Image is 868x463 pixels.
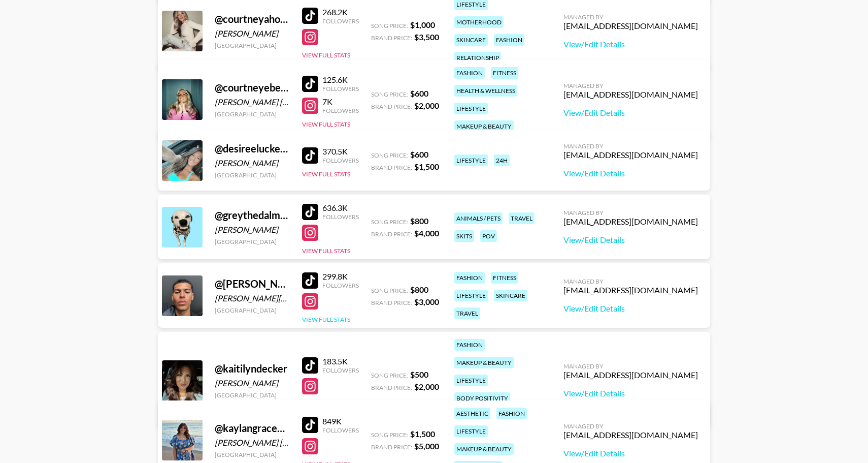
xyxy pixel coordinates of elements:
[563,277,698,285] div: Managed By
[215,142,290,155] div: @ desireeluckey0
[215,293,290,303] div: [PERSON_NAME][GEOGRAPHIC_DATA]
[454,339,485,351] div: fashion
[454,425,488,437] div: lifestyle
[509,212,535,224] div: travel
[454,408,490,419] div: aesthetic
[215,13,290,25] div: @ courtneyahoward
[215,451,290,458] div: [GEOGRAPHIC_DATA]
[563,168,698,178] a: View/Edit Details
[563,150,698,160] div: [EMAIL_ADDRESS][DOMAIN_NAME]
[215,362,290,375] div: @ kaitilyndecker
[410,149,428,159] strong: $ 600
[454,212,503,224] div: animals / pets
[410,216,428,226] strong: $ 800
[454,16,504,28] div: motherhood
[414,32,439,42] strong: $ 3,500
[491,272,518,284] div: fitness
[215,97,290,107] div: [PERSON_NAME] [PERSON_NAME]
[322,356,359,366] div: 183.5K
[215,42,290,49] div: [GEOGRAPHIC_DATA]
[322,17,359,25] div: Followers
[371,299,412,306] span: Brand Price:
[494,34,524,46] div: fashion
[454,34,488,46] div: skincare
[371,22,408,29] span: Song Price:
[215,225,290,235] div: [PERSON_NAME]
[322,271,359,282] div: 299.8K
[563,388,698,398] a: View/Edit Details
[410,429,435,439] strong: $ 1,500
[215,422,290,435] div: @ kaylangracehedenskog
[414,382,439,391] strong: $ 2,000
[371,90,408,98] span: Song Price:
[563,39,698,49] a: View/Edit Details
[215,158,290,168] div: [PERSON_NAME]
[410,285,428,294] strong: $ 800
[371,164,412,171] span: Brand Price:
[371,103,412,110] span: Brand Price:
[215,81,290,94] div: @ courtneyebelingwood
[215,391,290,399] div: [GEOGRAPHIC_DATA]
[371,431,408,439] span: Song Price:
[322,146,359,157] div: 370.5K
[322,203,359,213] div: 636.3K
[322,107,359,114] div: Followers
[454,120,514,132] div: makeup & beauty
[454,307,480,319] div: travel
[322,426,359,434] div: Followers
[454,357,514,368] div: makeup & beauty
[494,155,510,166] div: 24h
[215,110,290,118] div: [GEOGRAPHIC_DATA]
[215,238,290,245] div: [GEOGRAPHIC_DATA]
[322,7,359,17] div: 268.2K
[410,369,428,379] strong: $ 500
[414,162,439,171] strong: $ 1,500
[322,213,359,221] div: Followers
[563,13,698,21] div: Managed By
[563,430,698,440] div: [EMAIL_ADDRESS][DOMAIN_NAME]
[454,230,474,242] div: skits
[322,416,359,426] div: 849K
[454,290,488,301] div: lifestyle
[414,101,439,110] strong: $ 2,000
[371,372,408,379] span: Song Price:
[414,441,439,451] strong: $ 5,000
[371,218,408,226] span: Song Price:
[322,282,359,289] div: Followers
[215,209,290,222] div: @ greythedalmatian
[322,97,359,107] div: 7K
[563,448,698,458] a: View/Edit Details
[563,108,698,118] a: View/Edit Details
[563,235,698,245] a: View/Edit Details
[371,384,412,391] span: Brand Price:
[414,297,439,306] strong: $ 3,000
[215,438,290,448] div: [PERSON_NAME] [PERSON_NAME]
[302,170,350,178] button: View Full Stats
[563,217,698,227] div: [EMAIL_ADDRESS][DOMAIN_NAME]
[322,366,359,374] div: Followers
[302,120,350,128] button: View Full Stats
[454,443,514,455] div: makeup & beauty
[215,306,290,314] div: [GEOGRAPHIC_DATA]
[410,88,428,98] strong: $ 600
[563,285,698,295] div: [EMAIL_ADDRESS][DOMAIN_NAME]
[454,103,488,114] div: lifestyle
[494,290,527,301] div: skincare
[322,157,359,164] div: Followers
[563,422,698,430] div: Managed By
[563,362,698,370] div: Managed By
[563,142,698,150] div: Managed By
[322,85,359,92] div: Followers
[454,392,510,404] div: body positivity
[410,20,435,29] strong: $ 1,000
[454,375,488,386] div: lifestyle
[496,408,527,419] div: fashion
[322,75,359,85] div: 125.6K
[563,370,698,380] div: [EMAIL_ADDRESS][DOMAIN_NAME]
[371,287,408,294] span: Song Price:
[215,28,290,39] div: [PERSON_NAME]
[563,209,698,217] div: Managed By
[215,277,290,290] div: @ [PERSON_NAME]
[302,316,350,323] button: View Full Stats
[302,247,350,255] button: View Full Stats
